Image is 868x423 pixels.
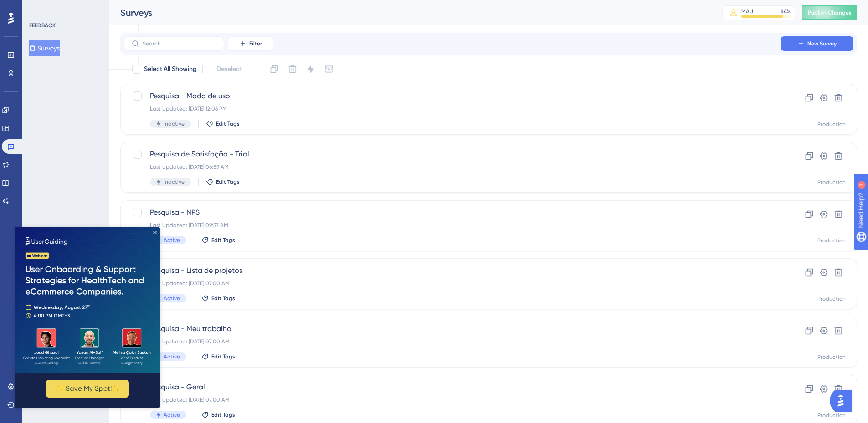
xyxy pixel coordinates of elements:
[781,36,853,51] button: New Survey
[781,8,791,15] div: 84 %
[201,237,235,244] button: Edit Tags
[144,64,197,75] span: Select All Showing
[201,353,235,360] button: Edit Tags
[120,6,699,19] div: Surveys
[150,149,755,160] span: Pesquisa de Satisfação - Trial
[201,295,235,302] button: Edit Tags
[150,222,755,229] div: Last Updated: [DATE] 09:37 AM
[211,411,235,418] span: Edit Tags
[201,411,235,418] button: Edit Tags
[249,40,262,47] span: Filter
[21,2,57,13] span: Need Help?
[817,237,846,244] div: Production
[211,237,235,244] span: Edit Tags
[211,295,235,302] span: Edit Tags
[817,353,846,361] div: Production
[741,8,753,15] div: MAU
[150,105,755,112] div: Last Updated: [DATE] 12:06 PM
[150,382,755,393] span: Pesquisa - Geral
[216,178,240,186] span: Edit Tags
[150,265,755,276] span: Pesquisa - Lista de projetos
[164,411,180,418] span: Active
[143,40,216,47] input: Search
[817,121,846,128] div: Production
[206,178,240,186] button: Edit Tags
[817,412,846,419] div: Production
[63,5,66,12] div: 3
[31,153,114,171] button: ✨ Save My Spot!✨
[164,120,185,127] span: Inactive
[817,295,846,302] div: Production
[150,396,755,403] div: Last Updated: [DATE] 07:00 AM
[164,237,180,244] span: Active
[150,338,755,345] div: Last Updated: [DATE] 07:00 AM
[807,40,837,47] span: New Survey
[206,120,240,127] button: Edit Tags
[150,323,755,334] span: Pesquisa - Meu trabalho
[164,353,180,360] span: Active
[150,207,755,218] span: Pesquisa - NPS
[150,163,755,171] div: Last Updated: [DATE] 06:59 AM
[228,36,273,51] button: Filter
[208,61,250,77] button: Deselect
[164,178,185,186] span: Inactive
[139,4,142,7] div: Close Preview
[216,64,242,75] span: Deselect
[150,91,755,101] span: Pesquisa - Modo de uso
[817,179,846,186] div: Production
[29,40,60,56] button: Surveys
[164,295,180,302] span: Active
[808,9,852,16] span: Publish Changes
[802,5,857,20] button: Publish Changes
[216,120,240,127] span: Edit Tags
[830,387,857,414] iframe: UserGuiding AI Assistant Launcher
[150,280,755,287] div: Last Updated: [DATE] 07:00 AM
[211,353,235,360] span: Edit Tags
[29,22,56,29] div: FEEDBACK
